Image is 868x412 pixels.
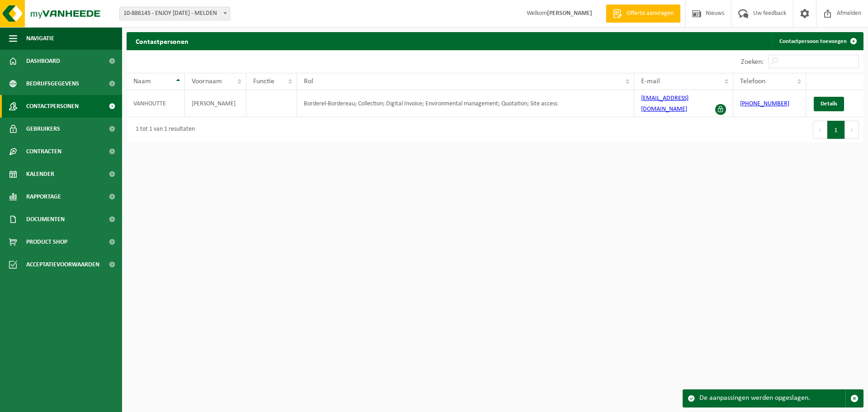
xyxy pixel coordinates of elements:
a: Offerte aanvragen [606,5,680,23]
span: Rapportage [26,185,61,208]
h2: Contactpersonen [127,32,198,50]
span: 10-886145 - ENJOY TODAY - MELDEN [120,7,230,20]
a: Details [814,97,844,111]
span: Acceptatievoorwaarden [26,253,99,276]
span: Product Shop [26,231,67,253]
span: Offerte aanvragen [624,9,676,18]
span: Dashboard [26,50,60,72]
span: Bedrijfsgegevens [26,72,79,95]
a: [EMAIL_ADDRESS][DOMAIN_NAME] [641,95,689,113]
div: 1 tot 1 van 1 resultaten [131,122,195,138]
button: 1 [827,121,845,139]
span: Voornaam [192,78,222,85]
span: Documenten [26,208,65,231]
div: De aanpassingen werden opgeslagen. [699,390,845,407]
span: Functie [253,78,274,85]
span: Gebruikers [26,118,60,140]
span: Navigatie [26,27,54,50]
label: Zoeken: [741,58,764,66]
span: Telefoon [740,78,765,85]
td: VANHOUTTE [127,90,185,117]
span: Naam [133,78,151,85]
span: Rol [304,78,313,85]
span: Details [821,101,837,107]
a: [PHONE_NUMBER] [740,100,789,107]
strong: [PERSON_NAME] [547,10,592,17]
button: Previous [813,121,827,139]
span: Kalender [26,163,54,185]
span: E-mail [641,78,660,85]
button: Next [845,121,859,139]
a: Contactpersoon toevoegen [772,32,863,50]
td: [PERSON_NAME] [185,90,246,117]
span: Contracten [26,140,61,163]
td: Borderel-Bordereau; Collection; Digital Invoice; Environmental management; Quotation; Site access [297,90,634,117]
span: Contactpersonen [26,95,79,118]
span: 10-886145 - ENJOY TODAY - MELDEN [119,7,230,20]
